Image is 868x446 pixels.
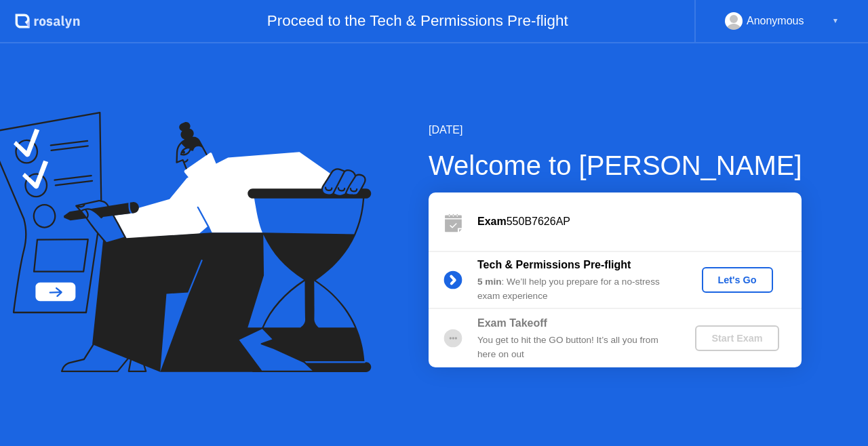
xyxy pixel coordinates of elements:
div: Let's Go [707,275,768,285]
div: Welcome to [PERSON_NAME] [429,145,802,186]
div: Start Exam [701,333,773,344]
div: [DATE] [429,122,802,138]
b: Tech & Permissions Pre-flight [477,259,631,270]
div: You get to hit the GO button! It’s all you from here on out [477,333,673,361]
button: Let's Go [702,267,773,293]
b: Exam Takeoff [477,317,547,329]
div: : We’ll help you prepare for a no-stress exam experience [477,275,673,303]
div: 550B7626AP [477,214,802,230]
div: ▼ [832,12,839,30]
button: Start Exam [695,325,778,351]
b: Exam [477,216,507,227]
div: Anonymous [747,12,804,30]
b: 5 min [477,277,502,287]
